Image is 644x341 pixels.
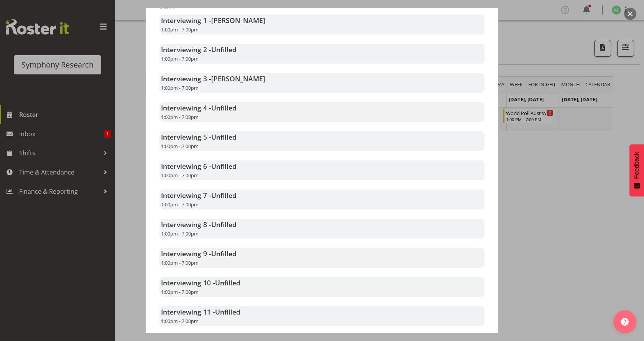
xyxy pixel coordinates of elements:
span: Unfilled [211,191,237,200]
span: 1:00pm - 7:00pm [161,26,199,33]
strong: Interviewing 10 - [161,278,240,287]
strong: Interviewing 5 - [161,132,237,142]
strong: Interviewing 1 - [161,16,265,25]
strong: Interviewing 9 - [161,249,237,258]
span: [PERSON_NAME] [211,16,265,25]
span: 1:00pm - 7:00pm [161,288,199,295]
span: Unfilled [211,249,237,258]
span: 1:00pm - 7:00pm [161,259,199,266]
strong: Interviewing 11 - [161,307,240,316]
span: 1:00pm - 7:00pm [161,143,199,150]
button: Feedback - Show survey [629,144,644,196]
span: 1:00pm - 7:00pm [161,55,199,62]
span: Unfilled [211,103,237,112]
span: [PERSON_NAME] [211,74,265,83]
span: 1:00pm - 7:00pm [161,84,199,91]
span: 1:00pm - 7:00pm [161,114,199,120]
img: help-xxl-2.png [621,318,629,326]
span: 1:00pm - 7:00pm [161,230,199,237]
span: Unfilled [211,45,237,54]
strong: Interviewing 4 - [161,103,237,112]
span: 1:00pm - 7:00pm [161,201,199,208]
strong: Interviewing 6 - [161,161,237,171]
span: Unfilled [215,307,240,316]
strong: Interviewing 2 - [161,45,237,54]
span: Unfilled [215,278,240,287]
strong: Interviewing 3 - [161,74,265,83]
span: Unfilled [211,161,237,171]
span: 1:00pm - 7:00pm [161,318,199,325]
span: Unfilled [211,220,237,229]
h3: Staff [159,2,485,10]
strong: Interviewing 8 - [161,220,237,229]
strong: Interviewing 7 - [161,191,237,200]
span: 1:00pm - 7:00pm [161,172,199,179]
span: Unfilled [211,132,237,142]
span: Feedback [633,152,640,179]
